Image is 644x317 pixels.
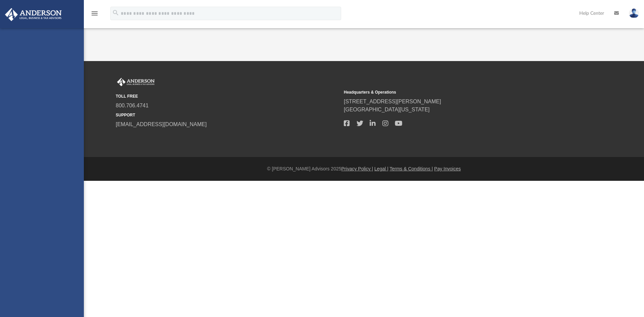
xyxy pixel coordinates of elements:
small: SUPPORT [116,112,339,118]
img: User Pic [629,8,639,18]
div: © [PERSON_NAME] Advisors 2025 [84,165,644,172]
a: menu [91,13,99,17]
small: Headquarters & Operations [344,89,567,95]
a: [EMAIL_ADDRESS][DOMAIN_NAME] [116,121,207,127]
a: [GEOGRAPHIC_DATA][US_STATE] [344,107,430,112]
a: Legal | [374,166,388,171]
i: menu [91,9,99,17]
img: Anderson Advisors Platinum Portal [3,8,64,21]
i: search [112,9,119,16]
small: TOLL FREE [116,93,339,99]
a: Terms & Conditions | [390,166,433,171]
a: Pay Invoices [434,166,461,171]
a: [STREET_ADDRESS][PERSON_NAME] [344,99,441,104]
img: Anderson Advisors Platinum Portal [116,78,156,87]
a: 800.706.4741 [116,103,149,108]
a: Privacy Policy | [341,166,373,171]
